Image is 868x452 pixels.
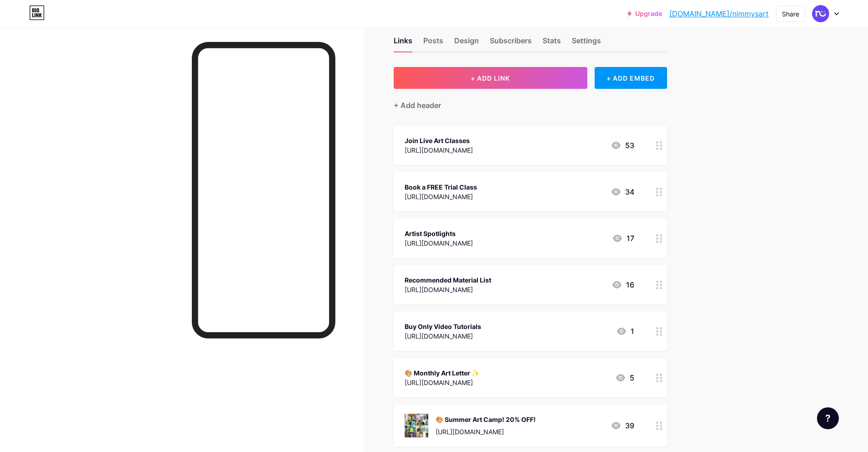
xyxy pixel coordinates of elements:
div: Subscribers [490,35,532,51]
div: 39 [611,420,634,431]
span: + ADD LINK [471,74,510,82]
div: Design [454,35,479,51]
div: [URL][DOMAIN_NAME] [405,192,477,201]
div: [URL][DOMAIN_NAME] [405,145,473,155]
div: + ADD EMBED [595,67,667,89]
div: Stats [543,35,561,51]
img: 🎨 Summer Art Camp! 20% OFF! [405,414,428,437]
div: [URL][DOMAIN_NAME] [436,427,536,437]
div: Settings [572,35,601,51]
div: [URL][DOMAIN_NAME] [405,285,491,294]
a: [DOMAIN_NAME]/nimmysart [669,8,769,19]
div: Book a FREE Trial Class [405,182,477,192]
div: 17 [612,233,634,244]
div: Share [782,9,799,19]
div: Buy Only Video Tutorials [405,322,481,331]
button: + ADD LINK [394,67,587,89]
div: 5 [615,372,634,383]
div: Recommended Material List [405,275,491,285]
div: Posts [423,35,443,51]
div: [URL][DOMAIN_NAME] [405,331,481,341]
img: nimmysart [812,5,829,22]
a: Upgrade [627,10,662,17]
div: 34 [611,186,634,197]
div: 🎨 Summer Art Camp! 20% OFF! [436,415,536,424]
div: 16 [611,279,634,290]
div: [URL][DOMAIN_NAME] [405,238,473,248]
div: 🎨 Monthly Art Letter ✨ [405,368,479,378]
div: + Add header [394,100,441,111]
div: Links [394,35,412,51]
div: 1 [616,326,634,337]
div: 53 [611,140,634,151]
div: Join Live Art Classes [405,136,473,145]
div: Artist Spotlights [405,229,473,238]
div: [URL][DOMAIN_NAME] [405,378,479,387]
